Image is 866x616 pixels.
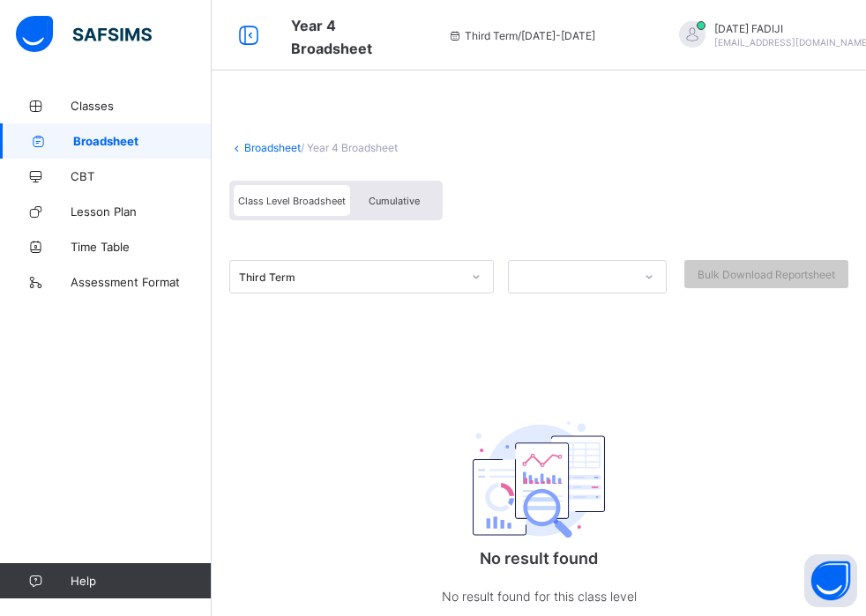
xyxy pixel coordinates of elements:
a: Broadsheet [244,141,301,154]
span: Class Level Broadsheet [238,195,346,207]
div: Third Term [239,271,461,284]
span: Bulk Download Reportsheet [698,268,835,281]
span: CBT [71,169,212,183]
span: / Year 4 Broadsheet [301,141,398,154]
button: Open asap [804,554,857,607]
span: Cumulative [369,195,420,207]
span: Time Table [71,240,212,254]
span: session/term information [447,29,595,42]
span: Help [71,574,211,588]
span: Assessment Format [71,275,212,289]
span: Lesson Plan [71,204,212,219]
p: No result found for this class level [362,585,715,607]
span: Broadsheet [73,134,212,148]
span: Classes [71,99,212,113]
p: No result found [362,549,715,568]
span: Class Arm Broadsheet [291,17,372,57]
img: classEmptyState.7d4ec5dc6d57f4e1adfd249b62c1c528.svg [473,421,605,538]
img: safsims [16,16,152,53]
